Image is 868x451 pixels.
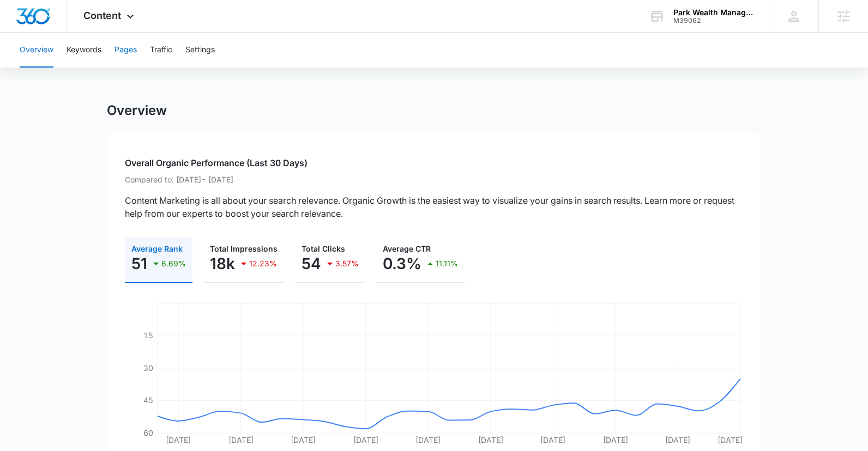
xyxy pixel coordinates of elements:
div: account name [673,8,753,17]
p: 12.23% [249,260,277,267]
p: 51 [131,255,147,272]
tspan: [DATE] [603,435,628,444]
p: Content Marketing is all about your search relevance. Organic Growth is the easiest way to visual... [125,194,743,220]
p: 0.3% [383,255,421,272]
p: 18k [210,255,235,272]
tspan: [DATE] [166,435,191,444]
button: Settings [185,33,215,68]
tspan: [DATE] [478,435,503,444]
tspan: [DATE] [540,435,565,444]
p: 11.11% [436,260,458,267]
tspan: 15 [143,331,153,340]
span: Content [83,10,121,21]
tspan: 60 [143,428,153,437]
h1: Overview [107,102,167,119]
span: Total Impressions [210,244,278,253]
tspan: [DATE] [291,435,316,444]
div: account id [673,17,753,25]
tspan: [DATE] [718,435,743,444]
h2: Overall Organic Performance (Last 30 Days) [125,156,743,169]
button: Pages [114,33,137,68]
button: Traffic [150,33,172,68]
button: Keywords [67,33,101,68]
p: 3.57% [335,260,359,267]
tspan: 30 [143,363,153,373]
tspan: [DATE] [665,435,690,444]
tspan: [DATE] [415,435,441,444]
tspan: [DATE] [228,435,254,444]
span: Average Rank [131,244,183,253]
tspan: 45 [143,395,153,405]
p: 6.69% [161,260,186,267]
tspan: [DATE] [353,435,378,444]
span: Total Clicks [302,244,345,253]
p: 54 [302,255,321,272]
p: Compared to: [DATE] - [DATE] [125,174,743,185]
span: Average CTR [383,244,431,253]
button: Overview [20,33,53,68]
